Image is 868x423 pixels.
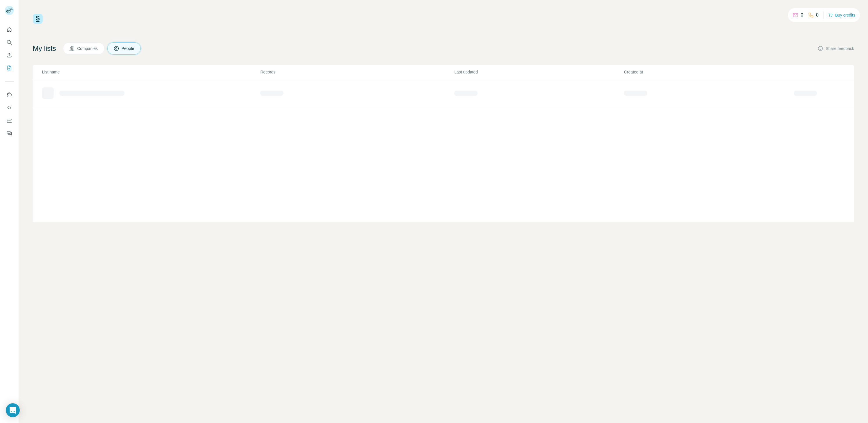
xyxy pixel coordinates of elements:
[33,14,43,24] img: Surfe Logo
[122,46,135,51] span: People
[5,102,14,113] button: Use Surfe API
[260,69,454,75] p: Records
[5,24,14,35] button: Quick start
[5,50,14,60] button: Enrich CSV
[5,128,14,138] button: Feedback
[5,90,14,100] button: Use Surfe on LinkedIn
[828,11,855,19] button: Buy credits
[33,44,56,53] h4: My lists
[454,69,623,75] p: Last updated
[77,46,98,51] span: Companies
[624,69,793,75] p: Created at
[801,12,803,19] p: 0
[818,46,854,51] button: Share feedback
[42,69,260,75] p: List name
[5,63,14,73] button: My lists
[5,115,14,126] button: Dashboard
[5,37,14,48] button: Search
[816,12,819,19] p: 0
